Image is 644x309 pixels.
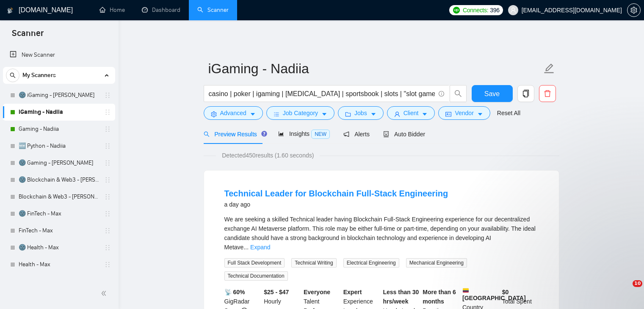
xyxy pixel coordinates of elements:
button: idcardVendorcaret-down [438,106,490,120]
span: caret-down [477,111,483,117]
b: $25 - $47 [264,289,289,295]
a: New Scanner [10,47,108,63]
span: user [394,111,400,117]
span: caret-down [422,111,428,117]
span: Job Category [283,108,318,118]
span: 10 [633,280,642,287]
span: Jobs [354,108,367,118]
span: holder [104,143,111,149]
a: 🌚 Health - Max [19,239,99,256]
b: $ 0 [502,289,509,295]
a: 🌚 Blockchain & Web3 - [PERSON_NAME] [19,171,99,188]
span: bars [274,111,279,117]
button: settingAdvancedcaret-down [204,106,263,120]
span: Alerts [343,131,370,138]
a: Technical Leader for Blockchain Full-Stack Engineering [224,189,448,198]
span: setting [627,7,640,14]
button: folderJobscaret-down [338,106,384,120]
span: edit [544,63,555,74]
span: holder [104,160,111,166]
b: Expert [343,289,362,295]
span: Client [404,108,419,118]
span: info-circle [439,91,444,97]
span: double-left [101,289,109,298]
span: delete [539,90,556,97]
span: notification [343,131,349,137]
span: holder [104,244,111,251]
a: homeHome [100,6,125,14]
a: Expand [250,244,270,251]
span: Full Stack Development [224,258,285,268]
span: holder [104,92,111,99]
span: holder [104,210,111,217]
span: 396 [490,6,499,15]
span: Electrical Engineering [343,258,399,268]
span: search [6,72,19,78]
a: Blockchain & Web3 - [PERSON_NAME] [19,188,99,205]
span: Technical Writing [291,258,336,268]
a: FinTech - Max [19,222,99,239]
b: 📡 60% [224,289,245,295]
a: searchScanner [197,6,229,14]
span: Scanner [5,27,50,45]
span: holder [104,109,111,116]
span: holder [104,177,111,183]
li: New Scanner [3,47,115,63]
span: Connects: [463,6,488,15]
a: Gaming - Nadiia [19,121,99,138]
button: setting [627,3,641,17]
div: a day ago [224,199,448,210]
img: 🇨🇴 [463,287,469,293]
input: Search Freelance Jobs... [209,88,435,99]
button: delete [539,85,556,102]
button: search [6,69,19,82]
a: setting [627,7,641,14]
a: RAG Apps - Max [19,273,99,290]
input: Scanner name... [208,58,542,79]
span: idcard [445,111,451,117]
iframe: Intercom live chat [615,280,636,301]
span: caret-down [250,111,256,117]
span: user [510,7,516,13]
span: Save [484,88,500,99]
a: iGaming - Nadiia [19,104,99,121]
b: [GEOGRAPHIC_DATA] [462,287,526,301]
span: holder [104,261,111,268]
span: Vendor [455,108,473,118]
button: search [450,85,467,102]
button: copy [517,85,534,102]
span: My Scanners [22,67,56,84]
a: dashboardDashboard [142,6,180,14]
span: ... [243,244,249,251]
a: 🌚 Gaming - [PERSON_NAME] [19,154,99,171]
span: Detected 450 results (1.60 seconds) [216,151,320,160]
span: holder [104,227,111,234]
button: Save [472,85,513,102]
button: userClientcaret-down [387,106,435,120]
span: Insights [278,130,330,137]
span: search [204,131,210,137]
a: Health - Max [19,256,99,273]
span: holder [104,193,111,200]
img: upwork-logo.png [453,7,460,14]
span: robot [383,131,389,137]
div: Tooltip anchor [260,130,268,138]
span: caret-down [321,111,327,117]
span: Auto Bidder [383,131,425,138]
span: Mechanical Engineering [406,258,467,268]
span: holder [104,126,111,132]
span: copy [518,90,534,97]
button: barsJob Categorycaret-down [266,106,334,120]
b: Less than 30 hrs/week [383,289,419,305]
span: Preview Results [204,131,265,138]
b: Everyone [304,289,330,295]
span: NEW [311,130,330,139]
a: 🌚 FinTech - Max [19,205,99,222]
span: area-chart [278,131,284,137]
span: caret-down [370,111,376,117]
span: Technical Documentation [224,271,288,281]
b: More than 6 months [423,289,456,305]
a: Reset All [497,108,520,118]
span: folder [345,111,351,117]
img: logo [7,4,13,17]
